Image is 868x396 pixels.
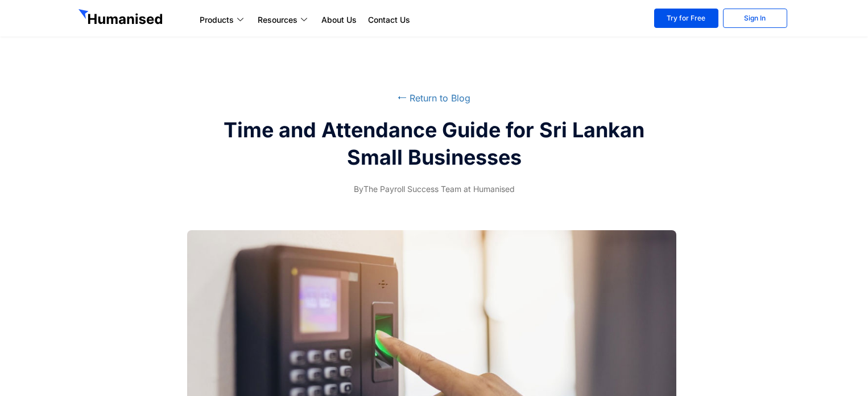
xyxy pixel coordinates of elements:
a: Products [194,13,252,27]
h2: Time and Attendance Guide for Sri Lankan Small Businesses [221,116,647,171]
a: Resources [252,13,316,27]
img: GetHumanised Logo [78,9,165,27]
a: About Us [316,13,362,27]
span: By [354,184,363,194]
span: The Payroll Success Team at Humanised [354,182,515,196]
a: ⭠ Return to Blog [398,92,470,104]
a: Sign In [723,9,787,28]
a: Try for Free [654,9,718,28]
a: Contact Us [362,13,416,27]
